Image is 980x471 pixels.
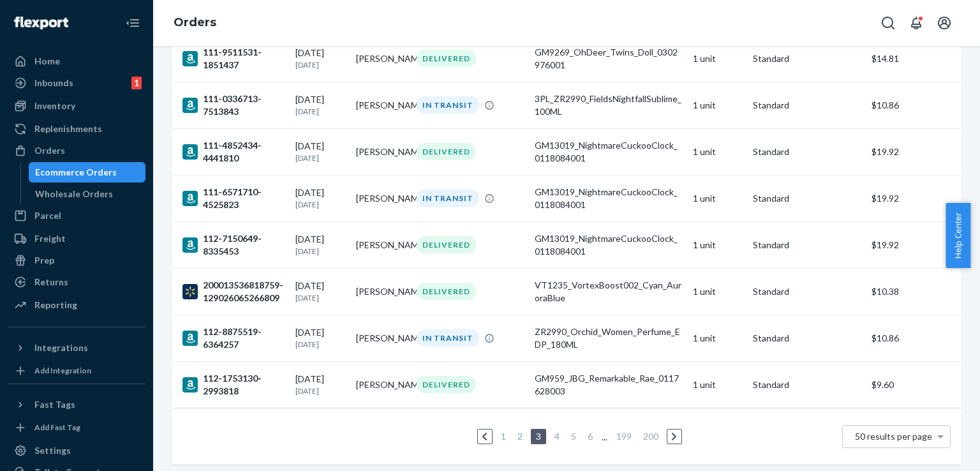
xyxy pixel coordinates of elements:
[535,93,682,118] div: 3PL_ZR2990_FieldsNightfallSublime_100ML
[8,206,145,226] a: Parcel
[295,140,346,163] div: [DATE]
[295,373,346,396] div: [DATE]
[34,422,80,433] div: Add Fast Tag
[8,250,145,271] a: Prep
[351,175,412,221] td: [PERSON_NAME]
[8,338,145,358] button: Integrations
[351,221,412,268] td: [PERSON_NAME]
[533,431,544,442] a: Page 3 is your current page
[295,106,346,117] p: [DATE]
[641,431,661,442] a: Page 200
[8,96,145,116] a: Inventory
[182,93,285,118] div: 111-0336713-7513843
[295,153,346,163] p: [DATE]
[182,46,285,71] div: 111-9511531-1851437
[351,268,412,315] td: [PERSON_NAME]
[753,192,861,205] p: Standard
[753,239,861,251] p: Standard
[753,99,861,112] p: Standard
[417,283,476,300] div: DELIVERED
[182,325,285,351] div: 112-8875519-6364257
[8,228,145,249] a: Freight
[535,46,682,71] div: GM9269_OhDeer_Twins_Doll_0302976001
[552,431,562,442] a: Page 4
[515,431,525,442] a: Page 2
[8,73,145,93] a: Inbounds1
[34,77,73,89] div: Inbounds
[753,332,861,345] p: Standard
[568,431,579,442] a: Page 5
[295,186,346,210] div: [DATE]
[866,128,961,175] td: $19.92
[417,236,476,253] div: DELIVERED
[8,51,145,71] a: Home
[535,372,682,398] div: GM959_JBG_Remarkable_Rae_0117628003
[753,285,861,298] p: Standard
[688,175,748,221] td: 1 unit
[120,10,145,36] button: Close Navigation
[295,385,346,396] p: [DATE]
[29,162,146,183] a: Ecommerce Orders
[417,190,479,207] div: IN TRANSIT
[866,268,961,315] td: $10.38
[8,420,145,435] a: Add Fast Tag
[688,221,748,268] td: 1 unit
[535,279,682,304] div: VT1235_VortexBoost002_Cyan_AuroraBlue
[182,232,285,258] div: 112-7150649-8335453
[8,440,145,461] a: Settings
[753,52,861,65] p: Standard
[8,363,145,378] a: Add Integration
[688,315,748,361] td: 1 unit
[688,361,748,408] td: 1 unit
[35,188,113,200] div: Wholesale Orders
[34,123,102,135] div: Replenishments
[535,232,682,258] div: GM13019_NightmareCuckooClock_0118084001
[34,100,75,112] div: Inventory
[351,82,412,128] td: [PERSON_NAME]
[34,365,91,376] div: Add Integration
[875,10,901,36] button: Open Search Box
[753,378,861,391] p: Standard
[295,199,346,210] p: [DATE]
[34,254,54,267] div: Prep
[29,184,146,204] a: Wholesale Orders
[34,444,71,457] div: Settings
[34,398,75,411] div: Fast Tags
[417,96,479,114] div: IN TRANSIT
[295,292,346,303] p: [DATE]
[351,315,412,361] td: [PERSON_NAME]
[688,128,748,175] td: 1 unit
[866,221,961,268] td: $19.92
[295,339,346,350] p: [DATE]
[688,35,748,82] td: 1 unit
[8,295,145,315] a: Reporting
[601,429,608,444] li: ...
[295,326,346,350] div: [DATE]
[866,315,961,361] td: $10.86
[34,144,65,157] div: Orders
[535,325,682,351] div: ZR2990_Orchid_Women_Perfume_EDP_180ML
[417,50,476,67] div: DELIVERED
[866,175,961,221] td: $19.92
[8,272,145,292] a: Returns
[295,47,346,70] div: [DATE]
[182,279,285,304] div: 200013536818759-129026065266809
[34,232,66,245] div: Freight
[295,93,346,117] div: [DATE]
[753,146,861,158] p: Standard
[295,280,346,303] div: [DATE]
[14,17,68,29] img: Flexport logo
[946,203,970,268] button: Help Center
[932,10,957,36] button: Open account menu
[417,143,476,160] div: DELIVERED
[34,209,61,222] div: Parcel
[295,59,346,70] p: [DATE]
[498,431,509,442] a: Page 1
[855,431,932,442] span: 50 results per page
[131,77,142,89] div: 1
[8,394,145,415] button: Fast Tags
[182,139,285,165] div: 111-4852434-4441810
[34,55,60,68] div: Home
[34,276,68,288] div: Returns
[351,128,412,175] td: [PERSON_NAME]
